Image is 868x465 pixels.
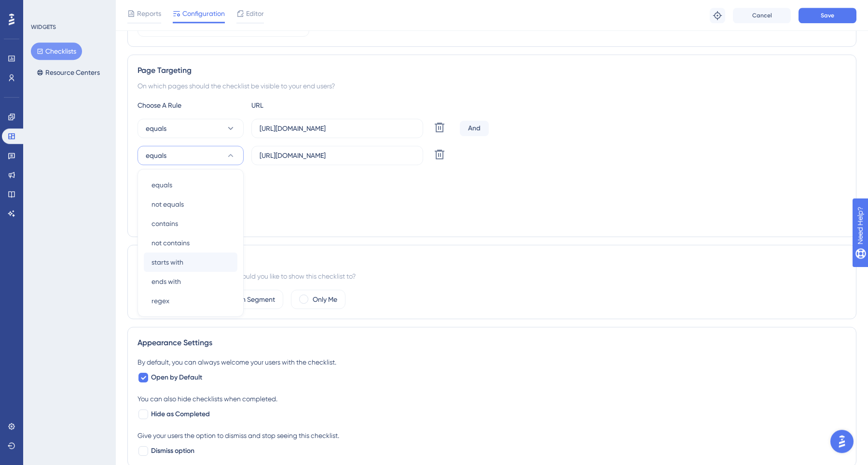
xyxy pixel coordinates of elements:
button: Save [799,8,856,23]
div: You can also hide checklists when completed. [138,393,846,405]
button: Resource Centers [31,64,106,81]
button: regex [144,291,177,310]
button: contains [144,214,186,233]
span: Open by Default [151,372,202,383]
button: equals [138,146,244,165]
div: URL [251,99,358,111]
input: yourwebsite.com/path [260,123,415,134]
span: not equals [152,198,184,210]
div: Give your users the option to dismiss and stop seeing this checklist. [138,430,846,441]
div: Appearance Settings [138,337,846,349]
button: ends with [144,272,189,291]
button: not contains [144,233,197,253]
button: Checklists [31,42,82,60]
div: Page Targeting [138,65,846,76]
span: regex [152,295,169,307]
span: Dismiss option [151,445,194,457]
label: Only Me [313,294,337,305]
span: equals [152,179,172,191]
span: Configuration [182,8,225,19]
span: ends with [152,276,181,287]
button: not equals [144,195,192,214]
span: not contains [152,237,190,249]
span: Save [821,12,834,19]
div: Targeting Condition [138,173,846,184]
span: Need Help? [23,2,60,14]
span: starts with [152,256,183,268]
button: equals [138,119,244,138]
button: starts with [144,253,191,272]
label: Custom Segment [222,294,275,305]
div: Audience Segmentation [138,255,846,267]
button: Cancel [733,8,791,23]
div: By default, you can always welcome your users with the checklist. [138,356,846,368]
span: Reports [137,8,161,19]
iframe: UserGuiding AI Assistant Launcher [827,427,856,456]
div: WIDGETS [31,23,56,31]
div: On which pages should the checklist be visible to your end users? [138,80,846,92]
span: Editor [246,8,264,19]
div: Choose A Rule [138,99,244,111]
span: equals [146,150,166,161]
span: Cancel [752,12,772,19]
button: equals [144,175,180,195]
span: contains [152,218,178,229]
span: equals [146,123,166,134]
div: And [460,121,489,136]
span: Hide as Completed [151,409,210,420]
input: yourwebsite.com/path [260,150,415,161]
div: Which segment of the audience would you like to show this checklist to? [138,270,846,282]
